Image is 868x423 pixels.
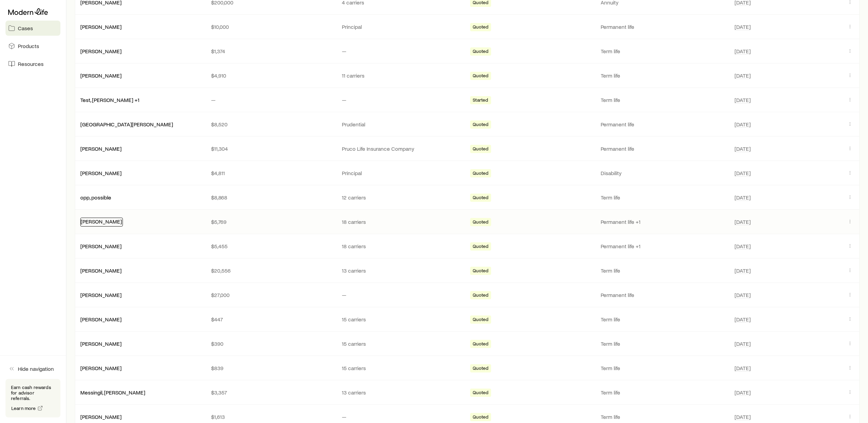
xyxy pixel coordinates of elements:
[734,170,751,176] span: [DATE]
[80,145,121,152] a: [PERSON_NAME]
[211,170,331,176] p: $4,811
[11,406,36,411] span: Learn more
[342,389,462,396] p: 13 carriers
[80,72,121,79] div: [PERSON_NAME]
[342,267,462,274] p: 13 carriers
[601,365,726,371] p: Term life
[734,243,751,250] span: [DATE]
[601,316,726,323] p: Term life
[601,389,726,396] p: Term life
[211,243,331,250] p: $5,455
[80,340,121,347] a: [PERSON_NAME]
[211,267,331,274] p: $20,556
[601,291,726,298] p: Permanent life
[80,96,139,104] div: Test, [PERSON_NAME] +1
[473,243,489,251] span: Quoted
[18,25,33,32] span: Cases
[342,291,462,298] p: —
[734,413,751,420] span: [DATE]
[80,194,111,201] div: opp, possible
[734,72,751,79] span: [DATE]
[80,365,121,371] a: [PERSON_NAME]
[80,389,145,396] div: Messingil, [PERSON_NAME]
[601,340,726,347] p: Term life
[80,365,121,372] div: [PERSON_NAME]
[80,170,121,176] a: [PERSON_NAME]
[211,72,331,79] p: $4,910
[211,48,331,55] p: $1,374
[342,413,462,420] p: —
[211,218,331,225] p: $5,769
[211,121,331,128] p: $8,520
[473,48,489,56] span: Quoted
[80,243,121,249] a: [PERSON_NAME]
[734,23,751,30] span: [DATE]
[342,121,462,128] p: Prudential
[734,145,751,152] span: [DATE]
[80,316,121,322] a: [PERSON_NAME]
[5,379,60,418] div: Earn cash rewards for advisor referrals.Learn more
[11,385,55,401] p: Earn cash rewards for advisor referrals.
[601,267,726,274] p: Term life
[601,194,726,201] p: Term life
[734,121,751,128] span: [DATE]
[734,316,751,323] span: [DATE]
[211,291,331,298] p: $27,000
[734,48,751,55] span: [DATE]
[601,121,726,128] p: Permanent life
[211,365,331,371] p: $839
[211,23,331,30] p: $10,000
[80,389,145,396] a: Messingil, [PERSON_NAME]
[601,23,726,30] p: Permanent life
[473,195,489,202] span: Quoted
[80,72,121,79] a: [PERSON_NAME]
[473,73,489,80] span: Quoted
[342,23,462,30] p: Principal
[80,121,173,127] a: [GEOGRAPHIC_DATA][PERSON_NAME]
[601,48,726,55] p: Term life
[734,365,751,371] span: [DATE]
[601,413,726,420] p: Term life
[80,413,121,421] div: [PERSON_NAME]
[211,340,331,347] p: $390
[473,268,489,275] span: Quoted
[80,23,121,30] a: [PERSON_NAME]
[601,72,726,79] p: Term life
[734,340,751,347] span: [DATE]
[80,413,121,420] a: [PERSON_NAME]
[80,23,121,31] div: [PERSON_NAME]
[80,48,121,55] div: [PERSON_NAME]
[473,292,489,299] span: Quoted
[342,243,462,250] p: 18 carriers
[734,218,751,225] span: [DATE]
[473,170,489,178] span: Quoted
[342,365,462,371] p: 15 carriers
[342,218,462,225] p: 18 carriers
[734,194,751,201] span: [DATE]
[80,121,173,128] div: [GEOGRAPHIC_DATA][PERSON_NAME]
[80,291,121,299] div: [PERSON_NAME]
[80,145,121,152] div: [PERSON_NAME]
[80,218,123,227] div: [PERSON_NAME]
[734,291,751,298] span: [DATE]
[80,243,121,250] div: [PERSON_NAME]
[473,97,488,104] span: Started
[342,145,462,152] p: Pruco Life Insurance Company
[473,365,489,373] span: Quoted
[342,194,462,201] p: 12 carriers
[473,146,489,153] span: Quoted
[473,390,489,397] span: Quoted
[473,317,489,324] span: Quoted
[342,316,462,323] p: 15 carriers
[80,340,121,347] div: [PERSON_NAME]
[80,48,121,54] a: [PERSON_NAME]
[80,267,121,274] a: [PERSON_NAME]
[342,170,462,176] p: Principal
[211,194,331,201] p: $8,868
[342,96,462,103] p: —
[601,145,726,152] p: Permanent life
[18,60,44,67] span: Resources
[211,316,331,323] p: $447
[81,218,122,225] a: [PERSON_NAME]
[5,21,60,36] a: Cases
